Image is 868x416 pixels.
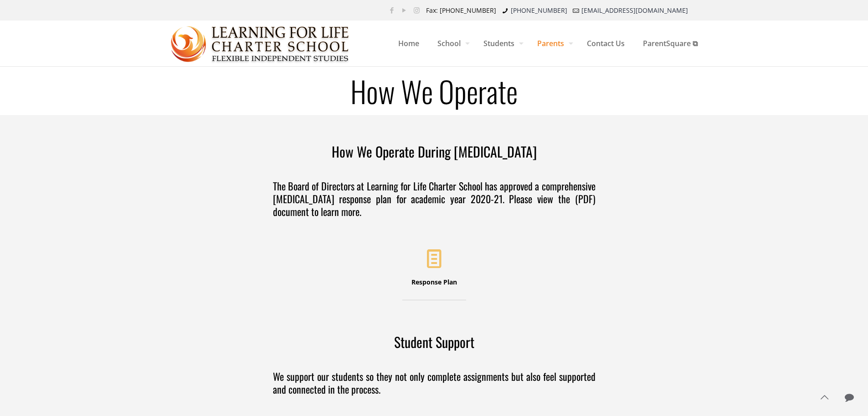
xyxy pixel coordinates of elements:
span: Home [389,30,428,57]
a: Back to top icon [815,388,834,407]
a: School [428,21,474,66]
a: Home [389,21,428,66]
h3: Student Support [273,333,596,351]
a: Contact Us [578,21,634,66]
a: Response Plan [402,237,466,300]
a: [EMAIL_ADDRESS][DOMAIN_NAME] [581,6,688,15]
a: Students [474,21,528,66]
a: Instagram icon [412,5,421,15]
i: mail [572,6,581,15]
a: Facebook icon [387,5,397,15]
a: Learning for Life Charter School [171,21,350,66]
h4: We support our students so they not only complete assignments but also feel supported and connect... [273,370,596,395]
span: Students [474,30,528,57]
img: How We Operate [171,21,350,67]
a: ParentSquare ⧉ [634,21,707,66]
a: YouTube icon [400,5,409,15]
h4: The Board of Directors at Learning for Life Charter School has approved a comprehensive [MEDICAL_... [273,179,596,218]
a: [PHONE_NUMBER] [511,6,567,15]
span: Contact Us [578,30,634,57]
span: ParentSquare ⧉ [634,30,707,57]
span: Parents [528,30,578,57]
i: phone [501,6,510,15]
a: Parents [528,21,578,66]
span: School [428,30,474,57]
h1: How We Operate [156,76,712,105]
span: Response Plan [411,278,457,286]
h3: How We Operate During [MEDICAL_DATA] [273,142,596,161]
